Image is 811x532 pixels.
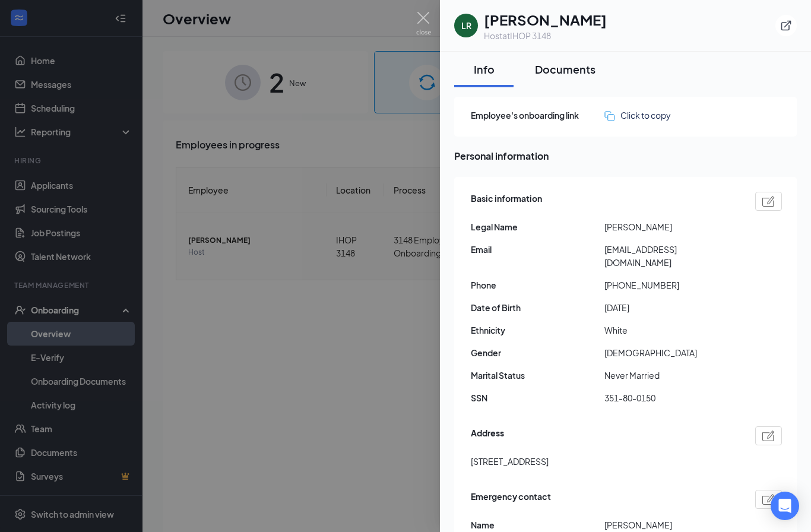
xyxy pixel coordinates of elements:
[604,518,738,531] span: [PERSON_NAME]
[471,192,542,211] span: Basic information
[471,278,604,292] span: Phone
[471,490,551,509] span: Emergency contact
[604,278,738,292] span: [PHONE_NUMBER]
[466,62,502,77] div: Info
[604,324,738,337] span: White
[471,324,604,337] span: Ethnicity
[471,220,604,233] span: Legal Name
[604,111,614,121] img: click-to-copy.71757273a98fde459dfc.svg
[604,391,738,404] span: 351-80-0150
[604,301,738,314] span: [DATE]
[780,20,792,31] svg: ExternalLink
[484,9,607,30] h1: [PERSON_NAME]
[604,243,738,269] span: [EMAIL_ADDRESS][DOMAIN_NAME]
[471,346,604,359] span: Gender
[454,148,797,163] span: Personal information
[471,109,604,122] span: Employee's onboarding link
[471,518,604,531] span: Name
[604,346,738,359] span: [DEMOGRAPHIC_DATA]
[471,426,504,445] span: Address
[604,220,738,233] span: [PERSON_NAME]
[471,369,604,382] span: Marital Status
[775,15,797,36] button: ExternalLink
[771,492,799,520] div: Open Intercom Messenger
[484,30,607,42] div: Host at IHOP 3148
[471,455,549,468] span: [STREET_ADDRESS]
[535,62,595,77] div: Documents
[471,243,604,256] span: Email
[471,301,604,314] span: Date of Birth
[461,20,471,31] div: LR
[604,369,738,382] span: Never Married
[604,109,671,122] button: Click to copy
[471,391,604,404] span: SSN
